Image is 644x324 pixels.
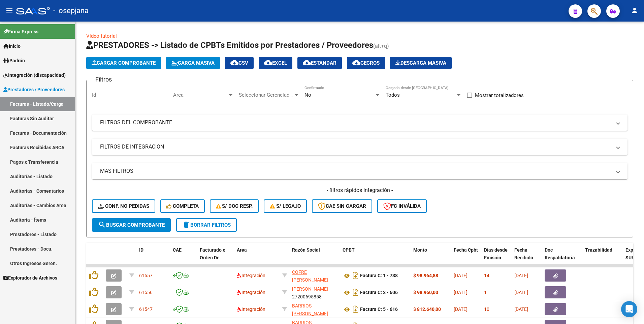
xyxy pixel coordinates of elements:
span: 1 [484,290,487,295]
button: Descarga Masiva [390,57,452,69]
span: [DATE] [454,290,468,295]
span: [DATE] [514,273,528,278]
datatable-header-cell: CAE [170,243,197,272]
span: 10 [484,306,489,312]
a: Video tutorial [86,33,117,39]
button: Estandar [297,57,342,69]
datatable-header-cell: Doc Respaldatoria [542,243,582,272]
span: ID [139,247,143,253]
mat-icon: cloud_download [303,59,311,67]
i: Descargar documento [351,287,360,298]
span: CAE [173,247,182,253]
button: CSV [225,57,254,69]
app-download-masive: Descarga masiva de comprobantes (adjuntos) [390,57,452,69]
datatable-header-cell: Area [234,243,280,272]
span: Mostrar totalizadores [475,91,524,99]
button: Buscar Comprobante [92,218,171,232]
mat-icon: cloud_download [352,59,360,67]
div: 27200695858 [292,285,337,299]
i: Descargar documento [351,270,360,281]
strong: $ 812.640,00 [413,306,441,312]
button: FC Inválida [377,199,427,213]
span: EXCEL [264,60,287,66]
span: Estandar [303,60,336,66]
strong: $ 98.960,00 [413,290,438,295]
span: [DATE] [454,273,468,278]
span: COFRE [PERSON_NAME] [292,269,328,283]
span: 61556 [139,290,153,295]
button: Completa [160,199,205,213]
datatable-header-cell: Fecha Recibido [512,243,542,272]
mat-expansion-panel-header: FILTROS DEL COMPROBANTE [92,115,627,131]
strong: Factura C: 1 - 738 [360,273,398,279]
span: Doc Respaldatoria [545,247,575,260]
span: - osepjana [53,3,89,18]
button: S/ Doc Resp. [210,199,259,213]
strong: Factura C: 5 - 616 [360,307,398,312]
mat-icon: cloud_download [230,59,238,67]
span: FC Inválida [383,203,421,209]
span: [DATE] [514,306,528,312]
div: 27146820145 [292,302,337,316]
i: Descargar documento [351,304,360,315]
span: Descarga Masiva [395,60,446,66]
span: Carga Masiva [171,60,215,66]
div: 27275735766 [292,268,337,283]
h3: Filtros [92,75,115,84]
span: 61547 [139,306,153,312]
button: EXCEL [259,57,292,69]
span: Explorador de Archivos [3,274,57,282]
button: Carga Masiva [166,57,220,69]
span: Todos [386,92,400,98]
span: Area [237,247,247,253]
span: Fecha Cpbt [454,247,478,253]
span: Borrar Filtros [182,222,231,228]
button: Conf. no pedidas [92,199,155,213]
mat-icon: cloud_download [264,59,272,67]
strong: Factura C: 2 - 606 [360,290,398,295]
span: 14 [484,273,489,278]
span: CSV [230,60,248,66]
datatable-header-cell: Razón Social [289,243,340,272]
span: Prestadores / Proveedores [3,86,65,93]
span: Inicio [3,42,21,50]
span: S/ legajo [270,203,301,209]
span: Fecha Recibido [514,247,533,260]
button: S/ legajo [264,199,307,213]
span: Monto [413,247,427,253]
span: [PERSON_NAME] [292,286,328,292]
span: Conf. no pedidas [98,203,149,209]
mat-icon: delete [182,221,190,229]
datatable-header-cell: Trazabilidad [582,243,623,272]
datatable-header-cell: Días desde Emisión [481,243,512,272]
button: CAE SIN CARGAR [312,199,372,213]
span: Gecros [352,60,380,66]
mat-expansion-panel-header: MAS FILTROS [92,163,627,179]
span: Area [173,92,228,98]
span: Firma Express [3,28,38,35]
span: Razón Social [292,247,320,253]
mat-panel-title: MAS FILTROS [100,167,611,175]
datatable-header-cell: CPBT [340,243,411,272]
mat-panel-title: FILTROS DE INTEGRACION [100,143,611,151]
span: No [304,92,311,98]
mat-panel-title: FILTROS DEL COMPROBANTE [100,119,611,126]
div: Open Intercom Messenger [621,301,637,317]
span: Trazabilidad [585,247,612,253]
datatable-header-cell: Fecha Cpbt [451,243,481,272]
button: Cargar Comprobante [86,57,161,69]
span: Integración [237,306,265,312]
span: 61557 [139,273,153,278]
span: Integración [237,273,265,278]
span: Completa [166,203,199,209]
span: Integración (discapacidad) [3,71,66,79]
span: Integración [237,290,265,295]
datatable-header-cell: Monto [411,243,451,272]
span: Cargar Comprobante [92,60,156,66]
h4: - filtros rápidos Integración - [92,187,627,194]
mat-icon: person [631,6,639,14]
button: Gecros [347,57,385,69]
span: Días desde Emisión [484,247,508,260]
strong: $ 98.964,88 [413,273,438,278]
span: Buscar Comprobante [98,222,165,228]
